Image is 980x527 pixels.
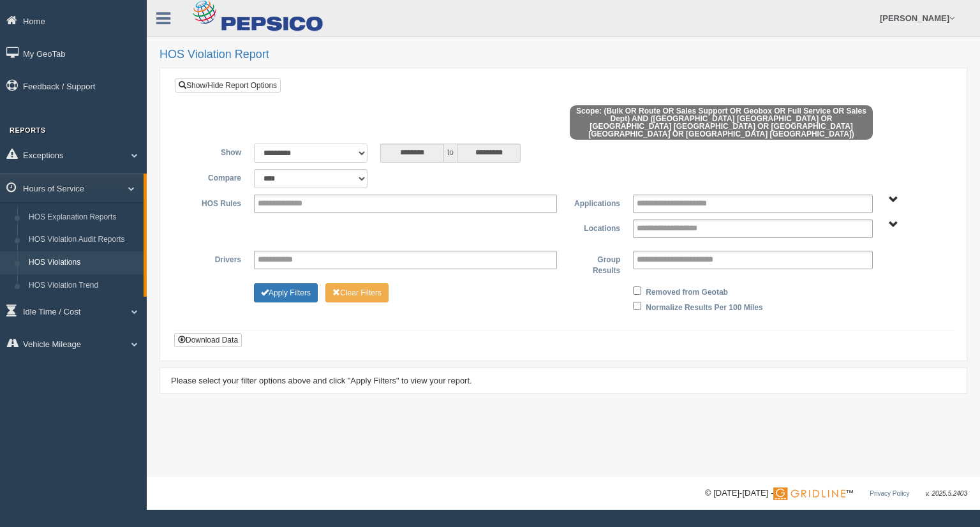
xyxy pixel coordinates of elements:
label: Show [184,144,248,159]
div: © [DATE]-[DATE] - ™ [705,487,967,500]
span: v. 2025.5.2403 [926,490,967,497]
a: HOS Violations [23,251,144,274]
a: HOS Violation Trend [23,274,144,297]
a: Privacy Policy [870,490,909,497]
button: Change Filter Options [325,283,389,302]
label: Applications [563,195,627,210]
span: Scope: (Bulk OR Route OR Sales Support OR Geobox OR Full Service OR Sales Dept) AND ([GEOGRAPHIC_... [570,105,873,140]
label: Normalize Results Per 100 Miles [646,299,762,314]
a: Show/Hide Report Options [175,78,281,93]
button: Download Data [174,333,242,347]
img: Gridline [773,487,845,500]
span: to [444,144,457,163]
label: Group Results [563,251,627,277]
a: HOS Violation Audit Reports [23,228,144,251]
h2: HOS Violation Report [160,48,967,61]
label: HOS Rules [184,195,248,210]
label: Locations [563,219,627,235]
button: Change Filter Options [254,283,318,302]
a: HOS Explanation Reports [23,206,144,229]
label: Removed from Geotab [646,283,728,299]
label: Compare [184,169,248,184]
span: Please select your filter options above and click "Apply Filters" to view your report. [171,376,472,385]
label: Drivers [184,251,248,266]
